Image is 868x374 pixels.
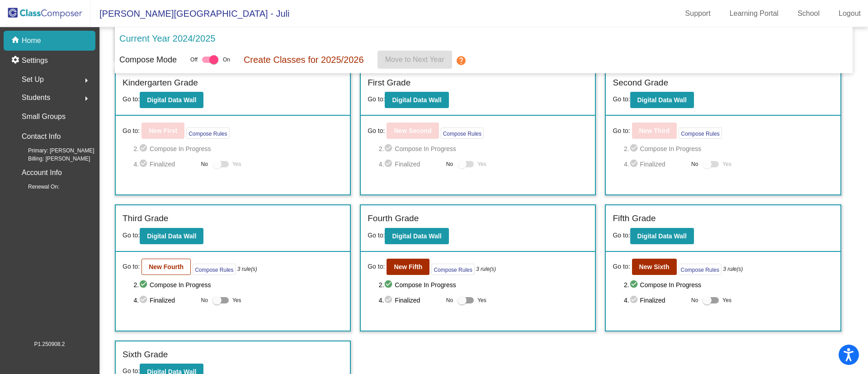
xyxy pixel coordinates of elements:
[384,143,395,154] mat-icon: check_circle
[613,262,630,271] span: Go to:
[476,265,496,273] i: 3 rule(s)
[722,159,731,170] span: Yes
[11,35,22,46] mat-icon: home
[629,295,640,306] mat-icon: check_circle
[368,76,410,90] label: First Grade
[431,264,474,275] button: Compose Rules
[81,93,92,104] mat-icon: arrow_right
[722,295,731,306] span: Yes
[123,262,140,271] span: Go to:
[22,73,44,86] span: Set Up
[232,295,241,306] span: Yes
[186,128,229,139] button: Compose Rules
[14,183,59,191] span: Renewal On:
[384,295,395,306] mat-icon: check_circle
[624,143,834,154] span: 2. Compose In Progress
[446,160,453,168] span: No
[201,160,208,168] span: No
[201,296,208,304] span: No
[790,6,827,21] a: School
[11,55,22,66] mat-icon: settings
[142,123,184,139] button: New First
[133,159,196,170] span: 4. Finalized
[477,295,486,306] span: Yes
[385,56,444,63] span: Move to Next Year
[679,264,722,275] button: Compose Rules
[613,212,656,225] label: Fifth Grade
[831,6,868,21] a: Logout
[123,95,140,103] span: Go to:
[149,127,177,134] b: New First
[679,128,722,139] button: Compose Rules
[632,259,677,275] button: New Sixth
[368,126,385,136] span: Go to:
[387,259,429,275] button: New Fifth
[22,55,48,66] p: Settings
[441,128,484,139] button: Compose Rules
[368,232,385,239] span: Go to:
[379,279,589,290] span: 2. Compose In Progress
[22,35,41,46] p: Home
[629,143,640,154] mat-icon: check_circle
[384,159,395,170] mat-icon: check_circle
[223,56,230,64] span: On
[613,232,630,239] span: Go to:
[123,76,198,90] label: Kindergarten Grade
[139,279,150,290] mat-icon: check_circle
[22,130,61,143] p: Contact Info
[147,96,196,104] b: Digital Data Wall
[630,228,694,244] button: Digital Data Wall
[379,295,442,306] span: 4. Finalized
[691,296,698,304] span: No
[244,53,364,66] p: Create Classes for 2025/2026
[142,259,191,275] button: New Fourth
[385,228,448,244] button: Digital Data Wall
[119,54,177,66] p: Compose Mode
[14,155,90,163] span: Billing: [PERSON_NAME]
[394,263,422,270] b: New Fifth
[147,232,196,240] b: Digital Data Wall
[379,159,442,170] span: 4. Finalized
[394,127,431,134] b: New Second
[140,92,203,108] button: Digital Data Wall
[637,232,687,240] b: Digital Data Wall
[624,295,687,306] span: 4. Finalized
[392,232,441,240] b: Digital Data Wall
[377,51,452,69] button: Move to Next Year
[613,126,630,136] span: Go to:
[723,265,743,273] i: 3 rule(s)
[133,279,343,290] span: 2. Compose In Progress
[379,143,589,154] span: 2. Compose In Progress
[624,159,687,170] span: 4. Finalized
[632,123,677,139] button: New Third
[232,159,241,170] span: Yes
[639,127,670,134] b: New Third
[123,232,140,239] span: Go to:
[613,95,630,103] span: Go to:
[139,159,150,170] mat-icon: check_circle
[139,143,150,154] mat-icon: check_circle
[123,212,168,225] label: Third Grade
[368,262,385,271] span: Go to:
[637,96,687,104] b: Digital Data Wall
[22,110,66,123] p: Small Groups
[139,295,150,306] mat-icon: check_circle
[446,296,453,304] span: No
[691,160,698,168] span: No
[384,279,395,290] mat-icon: check_circle
[193,264,236,275] button: Compose Rules
[477,159,486,170] span: Yes
[630,92,694,108] button: Digital Data Wall
[123,126,140,136] span: Go to:
[22,166,62,179] p: Account Info
[133,295,196,306] span: 4. Finalized
[624,279,834,290] span: 2. Compose In Progress
[678,6,718,21] a: Support
[119,32,215,45] p: Current Year 2024/2025
[387,123,439,139] button: New Second
[133,143,343,154] span: 2. Compose In Progress
[722,6,786,21] a: Learning Portal
[81,75,92,86] mat-icon: arrow_right
[368,212,419,225] label: Fourth Grade
[140,228,203,244] button: Digital Data Wall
